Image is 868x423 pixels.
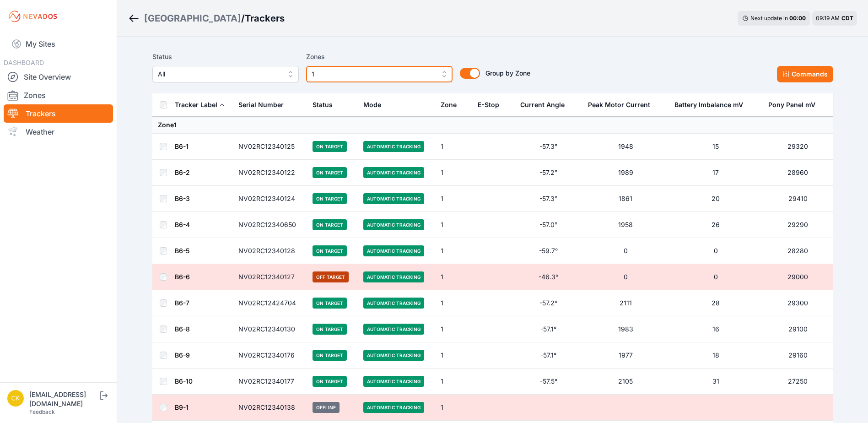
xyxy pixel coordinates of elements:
[515,342,582,369] td: -57.1°
[763,369,833,395] td: 27250
[515,264,582,290] td: -46.3°
[363,167,424,178] span: Automatic Tracking
[478,94,507,116] button: E-Stop
[763,134,833,160] td: 29320
[363,350,424,361] span: Automatic Tracking
[233,186,307,212] td: NV02RC12340124
[238,94,291,116] button: Serial Number
[175,100,217,109] div: Tracker Label
[363,219,424,230] span: Automatic Tracking
[363,402,424,413] span: Automatic Tracking
[175,247,189,255] a: B6-5
[158,69,280,80] span: All
[669,369,762,395] td: 31
[29,390,98,408] div: [EMAIL_ADDRESS][DOMAIN_NAME]
[435,160,472,186] td: 1
[763,342,833,369] td: 29160
[363,193,424,204] span: Automatic Tracking
[669,212,762,238] td: 26
[582,369,669,395] td: 2105
[4,104,113,123] a: Trackers
[515,316,582,342] td: -57.1°
[582,342,669,369] td: 1977
[441,94,464,116] button: Zone
[313,167,347,178] span: On Target
[312,69,434,80] span: 1
[233,264,307,290] td: NV02RC12340127
[750,15,788,22] span: Next update in
[435,212,472,238] td: 1
[7,9,59,24] img: Nevados
[515,238,582,264] td: -59.7°
[363,94,388,116] button: Mode
[435,238,472,264] td: 1
[441,100,457,109] div: Zone
[175,195,190,202] a: B6-3
[128,6,285,30] nav: Breadcrumb
[520,94,572,116] button: Current Angle
[588,94,658,116] button: Peak Motor Current
[152,51,299,62] label: Status
[313,376,347,387] span: On Target
[435,134,472,160] td: 1
[582,186,669,212] td: 1861
[241,12,245,25] span: /
[363,324,424,335] span: Automatic Tracking
[763,186,833,212] td: 29410
[582,290,669,316] td: 2111
[582,238,669,264] td: 0
[515,290,582,316] td: -57.2°
[669,134,762,160] td: 15
[669,160,762,186] td: 17
[175,403,189,411] a: B9-1
[763,238,833,264] td: 28280
[313,100,333,109] div: Status
[763,264,833,290] td: 29000
[582,212,669,238] td: 1958
[515,134,582,160] td: -57.3°
[233,134,307,160] td: NV02RC12340125
[363,271,424,282] span: Automatic Tracking
[515,186,582,212] td: -57.3°
[175,142,189,150] a: B6-1
[4,68,113,86] a: Site Overview
[363,298,424,309] span: Automatic Tracking
[435,264,472,290] td: 1
[313,324,347,335] span: On Target
[435,395,472,421] td: 1
[582,264,669,290] td: 0
[175,168,190,176] a: B6-2
[175,351,190,359] a: B6-9
[363,245,424,256] span: Automatic Tracking
[4,59,44,66] span: DASHBOARD
[238,100,284,109] div: Serial Number
[435,316,472,342] td: 1
[233,395,307,421] td: NV02RC12340138
[313,271,349,282] span: Off Target
[313,298,347,309] span: On Target
[152,66,299,82] button: All
[233,342,307,369] td: NV02RC12340176
[669,342,762,369] td: 18
[363,141,424,152] span: Automatic Tracking
[29,408,55,415] a: Feedback
[175,325,190,333] a: B6-8
[313,94,340,116] button: Status
[669,316,762,342] td: 16
[777,66,833,82] button: Commands
[363,376,424,387] span: Automatic Tracking
[515,369,582,395] td: -57.5°
[582,316,669,342] td: 1983
[669,186,762,212] td: 20
[768,100,815,109] div: Pony Panel mV
[175,221,190,228] a: B6-4
[674,94,750,116] button: Battery Imbalance mV
[313,141,347,152] span: On Target
[175,377,193,385] a: B6-10
[763,212,833,238] td: 29290
[144,12,241,25] div: [GEOGRAPHIC_DATA]
[841,15,853,22] span: CDT
[669,290,762,316] td: 28
[233,160,307,186] td: NV02RC12340122
[313,219,347,230] span: On Target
